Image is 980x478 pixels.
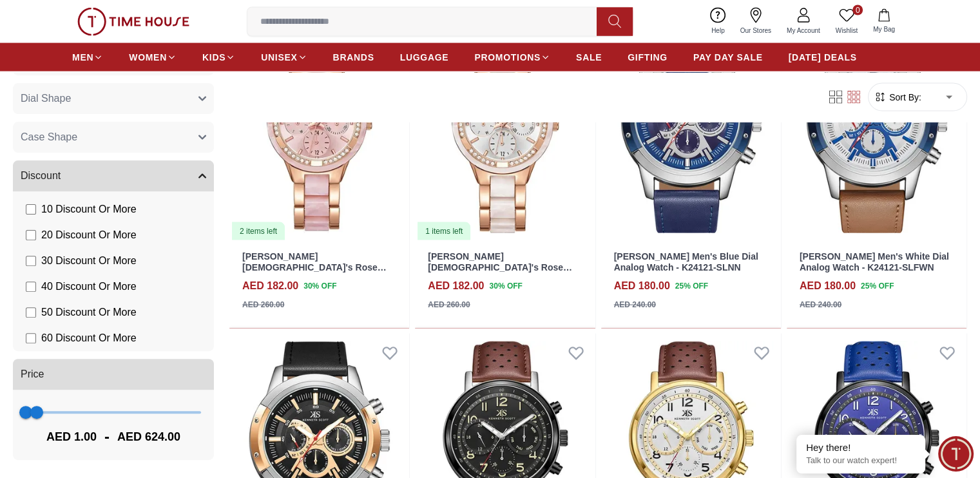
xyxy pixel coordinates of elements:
[117,428,180,446] span: AED 624.00
[614,278,670,294] h4: AED 180.00
[41,279,137,294] span: 40 Discount Or More
[489,280,522,292] span: 30 % OFF
[628,51,668,64] span: GIFTING
[800,251,949,272] a: [PERSON_NAME] Men's White Dial Analog Watch - K24121-SLFWN
[72,51,93,64] span: MEN
[782,26,825,35] span: My Account
[865,6,903,37] button: My Bag
[13,359,214,390] button: Price
[428,299,470,311] div: AED 260.00
[333,46,374,69] a: BRANDS
[400,46,449,69] a: LUGGAGE
[693,51,763,64] span: PAY DAY SALE
[77,8,189,36] img: ...
[733,5,779,38] a: Our Stores
[693,46,763,69] a: PAY DAY SALE
[887,90,921,103] span: Sort By:
[706,26,730,35] span: Help
[97,426,117,447] span: -
[72,46,103,69] a: MEN
[13,122,214,153] button: Case Shape
[41,227,137,243] span: 20 Discount Or More
[852,5,863,15] span: 0
[229,14,409,241] a: Kenneth Scott Ladies's Rose Gold Dial Multi Fn Watch -K24604-RCPP2 items left
[938,436,974,472] div: Chat Widget
[576,46,602,69] a: SALE
[787,14,966,241] img: Kenneth Scott Men's White Dial Analog Watch - K24121-SLFWN
[41,305,137,320] span: 50 Discount Or More
[614,299,656,311] div: AED 240.00
[232,222,285,240] div: 2 items left
[418,222,470,240] div: 1 items left
[242,278,298,294] h4: AED 182.00
[41,330,137,346] span: 60 Discount Or More
[229,14,409,241] img: Kenneth Scott Ladies's Rose Gold Dial Multi Fn Watch -K24604-RCPP
[576,51,602,64] span: SALE
[789,46,857,69] a: [DATE] DEALS
[129,51,167,64] span: WOMEN
[861,280,894,292] span: 25 % OFF
[400,51,449,64] span: LUGGAGE
[614,251,758,272] a: [PERSON_NAME] Men's Blue Dial Analog Watch - K24121-SLNN
[735,26,776,35] span: Our Stores
[628,46,668,69] a: GIFTING
[868,24,900,34] span: My Bag
[428,278,484,294] h4: AED 182.00
[202,51,226,64] span: KIDS
[26,282,36,292] input: 40 Discount Or More
[242,251,389,294] a: [PERSON_NAME] [DEMOGRAPHIC_DATA]'s Rose Gold Dial Multi Fn Watch -K24604-RCPP
[129,46,177,69] a: WOMEN
[261,46,307,69] a: UNISEX
[26,256,36,266] input: 30 Discount Or More
[21,168,61,184] span: Discount
[415,14,595,241] img: Kenneth Scott Ladies's Rose Gold Dial Multi Fn Watch -K24604-RCWW
[415,14,595,241] a: Kenneth Scott Ladies's Rose Gold Dial Multi Fn Watch -K24604-RCWW1 items left
[26,307,36,318] input: 50 Discount Or More
[26,204,36,215] input: 10 Discount Or More
[789,51,857,64] span: [DATE] DEALS
[13,160,214,191] button: Discount
[474,46,550,69] a: PROMOTIONS
[26,230,36,240] input: 20 Discount Or More
[806,441,916,454] div: Hey there!
[261,51,297,64] span: UNISEX
[704,5,733,38] a: Help
[333,51,374,64] span: BRANDS
[303,280,336,292] span: 30 % OFF
[675,280,708,292] span: 25 % OFF
[26,333,36,343] input: 60 Discount Or More
[601,14,781,241] img: Kenneth Scott Men's Blue Dial Analog Watch - K24121-SLNN
[831,26,863,35] span: Wishlist
[828,5,865,38] a: 0Wishlist
[41,253,137,269] span: 30 Discount Or More
[806,455,916,466] p: Talk to our watch expert!
[242,299,284,311] div: AED 260.00
[800,299,841,311] div: AED 240.00
[202,46,235,69] a: KIDS
[474,51,541,64] span: PROMOTIONS
[21,91,71,106] span: Dial Shape
[41,202,137,217] span: 10 Discount Or More
[13,83,214,114] button: Dial Shape
[800,278,856,294] h4: AED 180.00
[428,251,574,294] a: [PERSON_NAME] [DEMOGRAPHIC_DATA]'s Rose Gold Dial Multi Fn Watch -K24604-RCWW
[874,90,921,103] button: Sort By:
[21,129,77,145] span: Case Shape
[21,367,44,382] span: Price
[46,428,97,446] span: AED 1.00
